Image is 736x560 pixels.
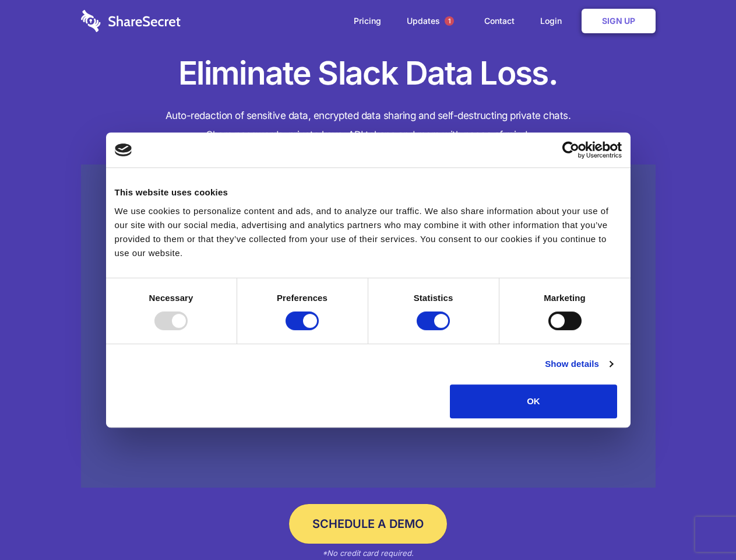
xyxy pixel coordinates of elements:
a: Sign Up [582,9,656,33]
img: logo [115,143,132,156]
span: 1 [445,16,454,26]
em: *No credit card required. [322,548,414,558]
div: We use cookies to personalize content and ads, and to analyze our traffic. We also share informat... [115,204,622,260]
strong: Statistics [414,293,453,303]
button: OK [450,384,617,418]
h4: Auto-redaction of sensitive data, encrypted data sharing and self-destructing private chats. Shar... [81,106,656,145]
a: Wistia video thumbnail [81,164,656,488]
strong: Marketing [544,293,586,303]
h1: Eliminate Slack Data Loss. [81,52,656,94]
strong: Necessary [149,293,193,303]
div: This website uses cookies [115,185,622,199]
a: Pricing [342,3,393,39]
a: Contact [473,3,526,39]
img: logo-wordmark-white-trans-d4663122ce5f474addd5e946df7df03e33cb6a1c49d2221995e7729f52c070b2.svg [81,10,181,32]
a: Show details [545,357,612,371]
a: Login [529,3,579,39]
a: Schedule a Demo [289,504,447,544]
a: Usercentrics Cookiebot - opens in a new window [520,141,622,159]
strong: Preferences [277,293,327,303]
